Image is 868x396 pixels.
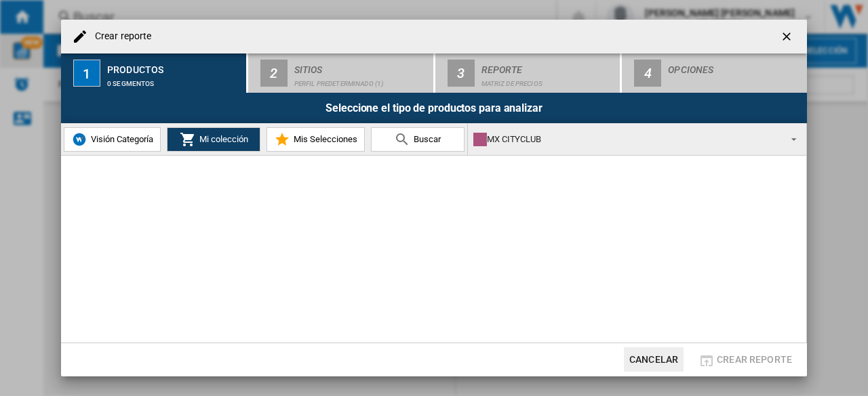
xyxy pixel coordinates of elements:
button: 2 Sitios Perfil predeterminado (1) [248,53,435,93]
div: Matriz de precios [481,73,615,87]
button: 3 Reporte Matriz de precios [435,53,622,93]
div: Seleccione el tipo de productos para analizar [61,93,807,123]
div: 2 [260,60,288,87]
button: Crear reporte [694,347,796,372]
div: Opciones [668,59,802,73]
span: Crear reporte [717,354,792,365]
button: 4 Opciones [622,53,807,93]
div: MX CITYCLUB [473,130,779,149]
div: Productos [107,59,241,73]
button: Mis Selecciones [267,127,365,152]
span: Mi colección [196,134,248,144]
ng-md-icon: getI18NText('BUTTONS.CLOSE_DIALOG') [780,30,796,46]
div: Reporte [481,59,615,73]
button: Cancelar [624,347,684,372]
span: Buscar [410,134,441,144]
button: getI18NText('BUTTONS.CLOSE_DIALOG') [774,23,802,50]
span: Mis Selecciones [290,134,357,144]
div: Sitios [294,59,428,73]
div: 0 segmentos [107,73,241,87]
img: wiser-icon-blue.png [71,131,87,148]
div: Perfil predeterminado (1) [294,73,428,87]
div: 3 [448,60,475,87]
span: Visión Categoría [87,134,153,144]
button: 1 Productos 0 segmentos [61,53,248,93]
button: Mi colección [167,127,260,152]
div: 4 [634,60,661,87]
div: 1 [73,60,100,87]
button: Buscar [371,127,465,152]
h4: Crear reporte [88,30,151,43]
button: Visión Categoría [64,127,161,152]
